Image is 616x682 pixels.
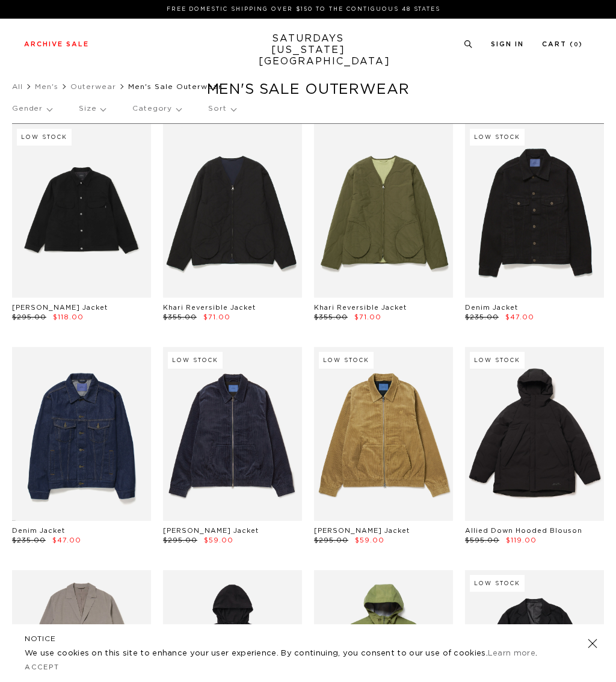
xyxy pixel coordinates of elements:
span: $118.00 [53,314,84,321]
span: $235.00 [465,314,499,321]
a: Sign In [491,41,524,48]
a: Khari Reversible Jacket [314,304,407,311]
a: Outerwear [70,83,116,90]
div: Low Stock [470,352,525,369]
span: $119.00 [506,537,537,544]
span: $71.00 [354,314,381,321]
span: $355.00 [314,314,348,321]
span: $355.00 [163,314,197,321]
a: [PERSON_NAME] Jacket [314,527,410,534]
a: [PERSON_NAME] Jacket [12,304,108,311]
a: SATURDAYS[US_STATE][GEOGRAPHIC_DATA] [259,33,358,67]
a: Men's [35,83,58,90]
span: $295.00 [12,314,46,321]
span: $235.00 [12,537,46,544]
a: Denim Jacket [12,527,65,534]
p: FREE DOMESTIC SHIPPING OVER $150 TO THE CONTIGUOUS 48 STATES [29,5,578,14]
span: $59.00 [355,537,384,544]
p: Category [132,95,181,123]
div: Low Stock [319,352,374,369]
small: 0 [574,42,579,48]
p: Size [79,95,105,123]
h5: NOTICE [25,633,591,644]
div: Low Stock [17,129,72,146]
span: $71.00 [203,314,230,321]
a: Allied Down Hooded Blouson [465,527,582,534]
a: Learn more [488,650,535,657]
a: Archive Sale [24,41,89,48]
span: $47.00 [505,314,534,321]
p: We use cookies on this site to enhance your user experience. By continuing, you consent to our us... [25,648,549,660]
span: $295.00 [163,537,197,544]
span: $59.00 [204,537,233,544]
div: Low Stock [470,575,525,592]
p: Gender [12,95,52,123]
a: Denim Jacket [465,304,518,311]
span: $47.00 [52,537,81,544]
span: $595.00 [465,537,499,544]
div: Low Stock [470,129,525,146]
div: Low Stock [168,352,223,369]
a: All [12,83,23,90]
a: Cart (0) [542,41,583,48]
a: Khari Reversible Jacket [163,304,256,311]
p: Sort [208,95,235,123]
a: [PERSON_NAME] Jacket [163,527,259,534]
span: Men's Sale Outerwear [128,83,222,90]
a: Accept [25,664,60,671]
span: $295.00 [314,537,348,544]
